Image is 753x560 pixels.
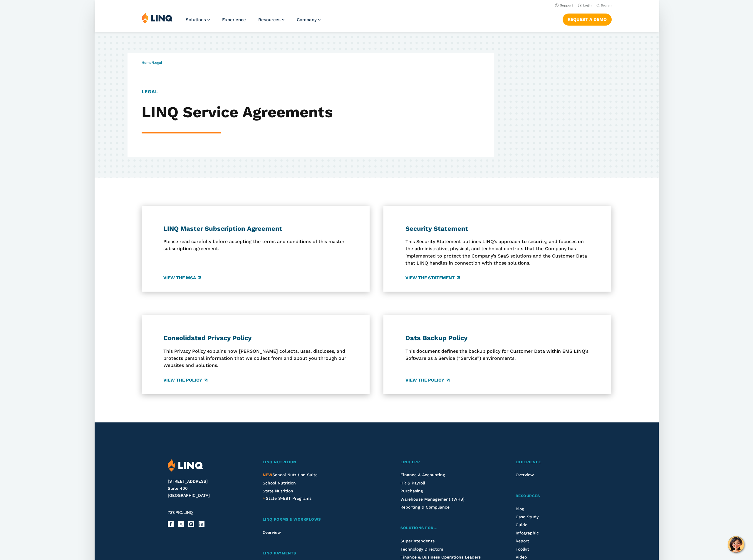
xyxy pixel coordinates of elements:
[728,536,744,553] button: Hello, have a question? Let’s chat.
[516,531,539,535] a: Infographic
[186,12,321,32] nav: Primary Navigation
[163,225,348,233] h3: LINQ Master Subscription Agreement
[263,517,321,521] span: LINQ Forms & Workflows
[555,4,573,7] a: Support
[596,3,611,8] button: Open Search Bar
[142,61,162,65] span: /
[516,539,529,543] a: Report
[297,17,321,22] a: Company
[405,275,460,281] a: View the Statement
[400,497,464,502] a: Warehouse Management (WHS)
[258,17,284,22] a: Resources
[188,521,194,527] a: Instagram
[562,14,611,25] a: Request a Demo
[266,495,311,502] a: State S-EBT Programs
[178,521,184,527] a: X
[400,481,425,485] a: HR & Payroll
[263,460,296,464] span: LINQ Nutrition
[405,334,590,342] h3: Data Backup Policy
[516,522,527,527] a: Guide
[163,348,348,369] p: This Privacy Policy explains how [PERSON_NAME] collects, uses, discloses, and protects personal i...
[263,551,296,555] span: LINQ Payments
[263,472,272,477] span: NEW
[168,521,174,527] a: Facebook
[562,12,611,25] nav: Button Navigation
[163,334,348,342] h3: Consolidated Privacy Policy
[405,348,590,369] p: This document defines the backup policy for Customer Data within EMS LINQ’s Software as a Service...
[266,496,311,501] span: State S-EBT Programs
[168,478,249,499] address: [STREET_ADDRESS] Suite 400 [GEOGRAPHIC_DATA]
[400,547,443,551] a: Technology Directors
[263,516,370,523] a: LINQ Forms & Workflows
[142,88,359,95] h1: LEGAL
[400,555,481,559] a: Finance & Business Operations Leaders
[578,4,591,7] a: Login
[186,17,210,22] a: Solutions
[516,547,529,551] a: Toolkit
[400,472,445,477] a: Finance & Accounting
[601,4,611,7] span: Search
[95,2,659,8] nav: Utility Navigation
[263,530,281,535] a: Overview
[516,493,585,499] a: Resources
[516,514,539,519] a: Case Study
[516,459,585,465] a: Experience
[400,539,435,543] a: Superintendents
[163,377,207,384] a: View the Policy
[199,521,204,527] a: LinkedIn
[168,459,203,472] img: LINQ | K‑12 Software
[222,17,246,22] a: Experience
[263,481,296,485] a: School Nutrition
[186,17,206,22] span: Solutions
[263,472,318,477] a: NEWSchool Nutrition Suite
[142,12,173,24] img: LINQ | K‑12 Software
[263,459,370,465] a: LINQ Nutrition
[400,505,450,509] a: Reporting & Compliance
[163,275,201,281] a: View the MSA
[400,460,420,464] span: LINQ ERP
[400,459,485,465] a: LINQ ERP
[168,510,193,515] span: 737.PIC.LINQ
[405,238,590,267] p: This Security Statement outlines LINQ’s approach to security, and focuses on the administrative, ...
[263,489,293,493] a: State Nutrition
[297,17,317,22] span: Company
[516,494,540,498] span: Resources
[400,489,423,493] a: Purchasing
[263,472,318,477] span: School Nutrition Suite
[405,377,450,384] a: View the Policy
[516,472,534,477] a: Overview
[516,460,541,464] span: Experience
[142,61,152,65] a: Home
[516,555,527,559] a: Video
[163,238,348,267] p: Please read carefully before accepting the terms and conditions of this master subscription agree...
[263,550,370,556] a: LINQ Payments
[405,225,590,233] h3: Security Statement
[153,61,162,65] span: Legal
[516,506,524,511] a: Blog
[142,103,359,121] h2: LINQ Service Agreements
[258,17,281,22] span: Resources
